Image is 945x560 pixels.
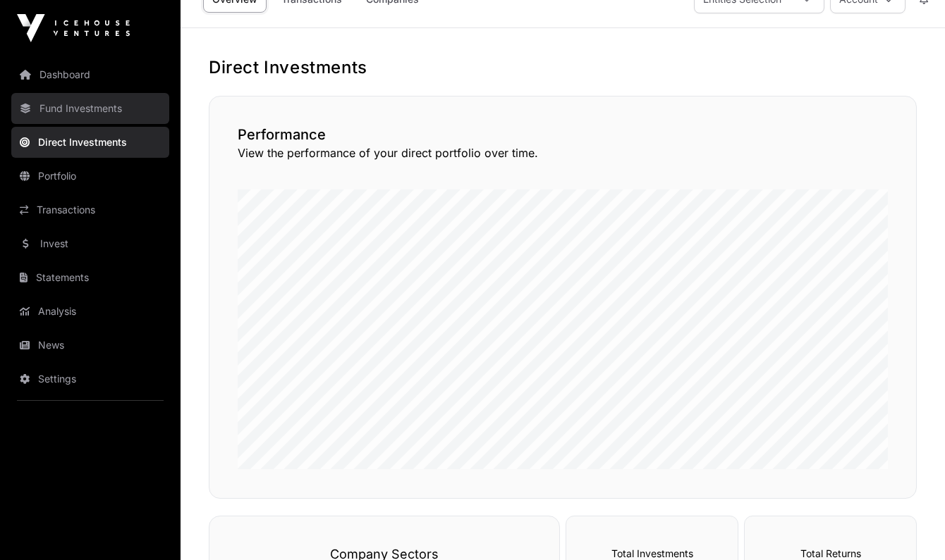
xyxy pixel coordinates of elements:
a: Analysis [11,296,169,327]
a: Direct Investments [11,127,169,158]
a: Dashboard [11,59,169,90]
a: Transactions [11,194,169,225]
a: News [11,330,169,361]
a: Settings [11,363,169,394]
span: Total Investments [611,547,693,559]
iframe: Chat Widget [874,492,945,560]
a: Statements [11,262,169,293]
a: Invest [11,228,169,259]
h2: Performance [238,125,888,144]
a: Portfolio [11,161,169,192]
h1: Direct Investments [209,56,917,79]
img: Icehouse Ventures Logo [17,14,130,42]
a: Fund Investments [11,93,169,124]
span: Total Returns [800,547,861,559]
p: View the performance of your direct portfolio over time. [238,144,888,161]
